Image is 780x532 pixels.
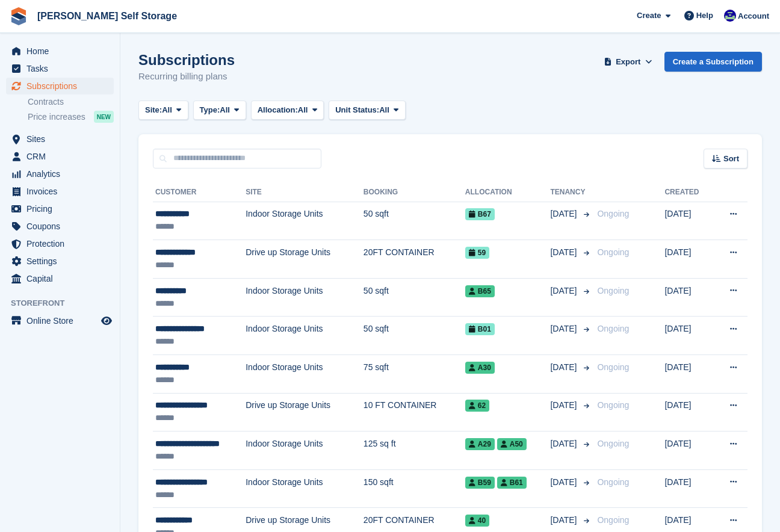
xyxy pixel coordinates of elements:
[664,431,712,470] td: [DATE]
[465,477,495,489] span: B59
[597,439,629,448] span: Ongoing
[26,200,99,217] span: Pricing
[497,438,527,450] span: A50
[246,393,364,431] td: Drive up Storage Units
[364,469,465,508] td: 150 sqft
[465,183,551,202] th: Allocation
[32,6,182,26] a: [PERSON_NAME] Self Storage
[6,312,114,329] a: menu
[138,70,235,84] p: Recurring billing plans
[26,183,99,200] span: Invoices
[6,218,114,235] a: menu
[664,52,762,72] a: Create a Subscription
[550,246,579,259] span: [DATE]
[550,361,579,374] span: [DATE]
[10,7,28,25] img: stora-icon-8386f47178a22dfd0bd8f6a31ec36ba5ce8667c1dd55bd0f319d3a0aa187defe.svg
[637,10,661,22] span: Create
[364,393,465,431] td: 10 FT CONTAINER
[11,297,120,309] span: Storefront
[465,362,495,374] span: A30
[246,431,364,470] td: Indoor Storage Units
[251,101,324,120] button: Allocation: All
[26,270,99,287] span: Capital
[364,202,465,240] td: 50 sqft
[6,131,114,147] a: menu
[597,362,629,372] span: Ongoing
[246,240,364,279] td: Drive up Storage Units
[364,317,465,355] td: 50 sqft
[26,235,99,252] span: Protection
[597,209,629,218] span: Ongoing
[246,202,364,240] td: Indoor Storage Units
[465,208,495,220] span: B67
[465,515,489,527] span: 40
[153,183,246,202] th: Customer
[664,317,712,355] td: [DATE]
[738,10,769,22] span: Account
[138,52,235,68] h1: Subscriptions
[26,253,99,270] span: Settings
[597,247,629,257] span: Ongoing
[26,165,99,182] span: Analytics
[364,355,465,394] td: 75 sqft
[26,78,99,94] span: Subscriptions
[28,111,85,123] span: Price increases
[465,438,495,450] span: A29
[246,355,364,394] td: Indoor Storage Units
[6,60,114,77] a: menu
[364,240,465,279] td: 20FT CONTAINER
[465,247,489,259] span: 59
[246,317,364,355] td: Indoor Storage Units
[26,131,99,147] span: Sites
[145,104,162,116] span: Site:
[602,52,655,72] button: Export
[597,515,629,525] span: Ongoing
[329,101,405,120] button: Unit Status: All
[298,104,308,116] span: All
[723,153,739,165] span: Sort
[664,202,712,240] td: [DATE]
[550,399,579,412] span: [DATE]
[664,355,712,394] td: [DATE]
[200,104,220,116] span: Type:
[6,200,114,217] a: menu
[26,60,99,77] span: Tasks
[597,477,629,487] span: Ongoing
[6,253,114,270] a: menu
[597,324,629,333] span: Ongoing
[664,183,712,202] th: Created
[6,235,114,252] a: menu
[616,56,640,68] span: Export
[664,469,712,508] td: [DATE]
[138,101,188,120] button: Site: All
[497,477,527,489] span: B61
[664,393,712,431] td: [DATE]
[550,183,592,202] th: Tenancy
[162,104,172,116] span: All
[94,111,114,123] div: NEW
[6,183,114,200] a: menu
[6,78,114,94] a: menu
[220,104,230,116] span: All
[550,323,579,335] span: [DATE]
[99,314,114,328] a: Preview store
[26,312,99,329] span: Online Store
[465,285,495,297] span: B65
[26,43,99,60] span: Home
[550,514,579,527] span: [DATE]
[193,101,246,120] button: Type: All
[597,400,629,410] span: Ongoing
[6,43,114,60] a: menu
[724,10,736,22] img: Justin Farthing
[597,286,629,295] span: Ongoing
[28,110,114,123] a: Price increases NEW
[258,104,298,116] span: Allocation:
[364,431,465,470] td: 125 sq ft
[364,278,465,317] td: 50 sqft
[6,270,114,287] a: menu
[664,240,712,279] td: [DATE]
[26,148,99,165] span: CRM
[550,476,579,489] span: [DATE]
[246,278,364,317] td: Indoor Storage Units
[550,438,579,450] span: [DATE]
